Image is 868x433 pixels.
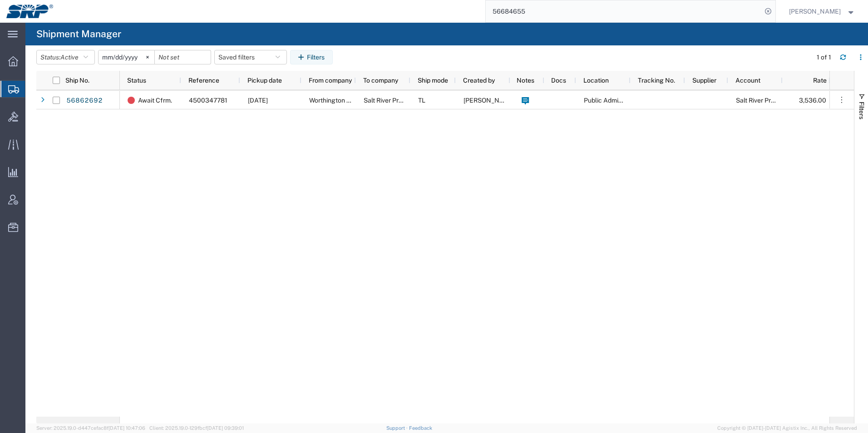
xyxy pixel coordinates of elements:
[6,5,53,18] img: logo
[155,50,211,64] input: Not set
[189,97,227,104] span: 4500347781
[584,97,671,104] span: Public Administration Buidling
[60,54,79,61] span: Active
[418,97,425,104] span: TL
[789,6,856,17] button: [PERSON_NAME]
[36,425,145,431] span: Server: 2025.19.0-d447cefac8f
[486,0,762,22] input: Search for shipment number, reference number
[409,425,432,431] a: Feedback
[717,424,857,432] span: Copyright © [DATE]-[DATE] Agistix Inc., All Rights Reserved
[309,97,386,104] span: Worthington Products, Inc.
[149,425,244,431] span: Client: 2025.19.0-129fbcf
[799,97,826,104] span: 3,536.00
[692,77,716,84] span: Supplier
[36,23,121,45] h4: Shipment Manager
[290,50,333,64] button: Filters
[214,50,287,64] button: Saved filters
[364,97,414,104] span: Salt River Project
[138,91,172,110] span: Await Cfrm.
[463,77,495,84] span: Created by
[66,93,103,108] a: 56862692
[108,425,145,431] span: [DATE] 10:47:06
[36,50,95,64] button: Status:Active
[858,102,865,119] span: Filters
[583,77,609,84] span: Location
[790,77,827,84] span: Rate
[309,77,352,84] span: From company
[464,97,515,104] span: Ed Simmons
[638,77,675,84] span: Tracking No.
[736,97,786,104] span: Salt River Project
[817,53,833,62] div: 1 of 1
[207,425,244,431] span: [DATE] 09:39:01
[517,77,534,84] span: Notes
[789,6,841,16] span: Ed Simmons
[551,77,566,84] span: Docs
[363,77,398,84] span: To company
[127,77,146,84] span: Status
[65,77,89,84] span: Ship No.
[248,97,268,104] span: 09/19/2025
[247,77,282,84] span: Pickup date
[386,425,409,431] a: Support
[418,77,448,84] span: Ship mode
[735,77,760,84] span: Account
[99,50,154,64] input: Not set
[188,77,219,84] span: Reference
